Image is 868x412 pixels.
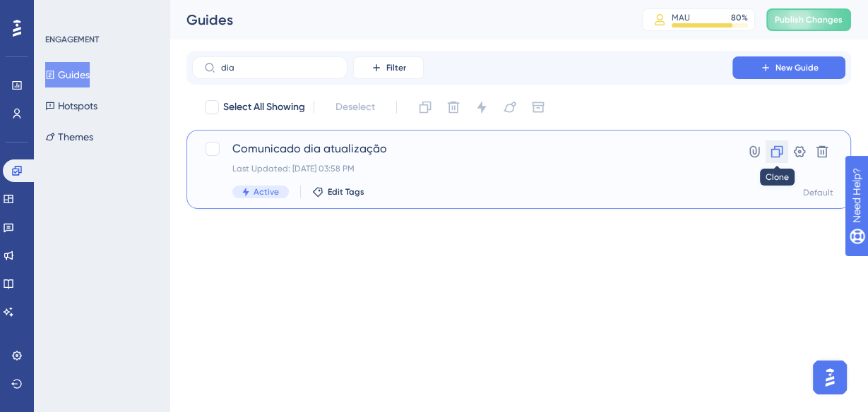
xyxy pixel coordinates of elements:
[33,4,88,20] span: Need Help?
[766,8,851,31] button: Publish Changes
[672,12,690,23] div: MAU
[312,186,364,198] button: Edit Tags
[232,163,692,174] div: Last Updated: [DATE] 03:58 PM
[386,62,406,73] span: Filter
[353,56,424,79] button: Filter
[254,186,279,198] span: Active
[731,12,748,23] div: 80 %
[323,95,388,120] button: Deselect
[232,140,692,157] span: Comunicado dia atualização
[45,34,99,45] div: ENGAGEMENT
[45,93,97,119] button: Hotspots
[45,62,90,87] button: Guides
[803,187,833,198] div: Default
[775,62,819,73] span: New Guide
[223,99,305,116] span: Select All Showing
[775,14,843,25] span: Publish Changes
[732,56,845,79] button: New Guide
[335,99,375,116] span: Deselect
[221,63,335,73] input: Search
[45,124,93,150] button: Themes
[186,10,607,30] div: Guides
[809,356,851,399] iframe: UserGuiding AI Assistant Launcher
[328,186,364,198] span: Edit Tags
